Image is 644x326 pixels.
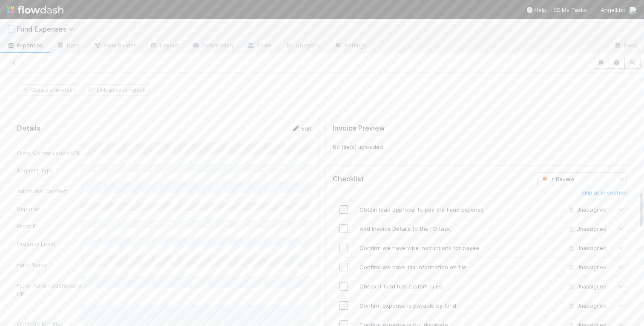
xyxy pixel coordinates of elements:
[86,39,143,53] a: Flow Builder
[17,25,78,33] span: Fund Expenses
[359,244,479,251] span: Confirm we have wire instructions for payee
[327,39,374,53] a: Settings
[333,124,627,151] div: No file(s) uploaded.
[359,264,466,271] span: Confirm we have tax information on file
[526,6,546,14] div: Help
[17,222,81,230] div: Front ID
[17,187,81,195] div: Additional Context
[291,125,311,132] a: Edit
[607,39,644,53] a: Docs
[143,39,185,53] a: Layout
[359,225,450,232] span: Add Invoice Details to the FD task
[7,41,43,49] span: Expenses
[566,264,607,271] span: Unassigned
[333,175,364,183] h5: Checklist
[240,39,279,53] a: Team
[566,303,607,309] span: Unassigned
[566,207,607,213] span: Unassigned
[629,6,637,15] img: avatar_abca0ba5-4208-44dd-8897-90682736f166.png
[17,84,79,96] button: Create a newtask
[359,206,484,213] span: Obtain lead approval to pay the Fund Expense
[359,302,456,309] span: Confirm expense is payable by fund
[17,281,81,298] div: FC or Admin Dashboard URL
[17,239,81,248] div: Urgency Level
[17,260,81,269] div: Fund Name
[566,245,607,251] span: Unassigned
[17,204,81,213] div: Reporter
[7,3,63,17] img: logo-inverted-e16ddd16eac7371096b0.svg
[566,283,607,290] span: Unassigned
[566,226,607,232] span: Unassigned
[185,39,240,53] a: Automation
[359,283,442,290] span: Check if fund has custom rules
[17,148,81,157] div: Front Conversation URL
[601,6,625,13] span: AngelList
[553,6,587,13] span: My Tasks
[540,176,575,182] span: In Review
[582,189,627,196] h6: skip all in section
[50,39,86,53] a: Data
[17,166,81,175] div: Request Type
[553,6,587,14] a: My Tasks
[7,25,15,32] span: 🧾
[582,189,627,200] a: skip all in section
[279,39,327,53] a: Analytics
[93,41,136,49] span: Flow Builder
[17,124,40,133] h5: Details
[83,84,149,96] button: Link an existingtask
[333,124,385,133] h5: Invoice Preview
